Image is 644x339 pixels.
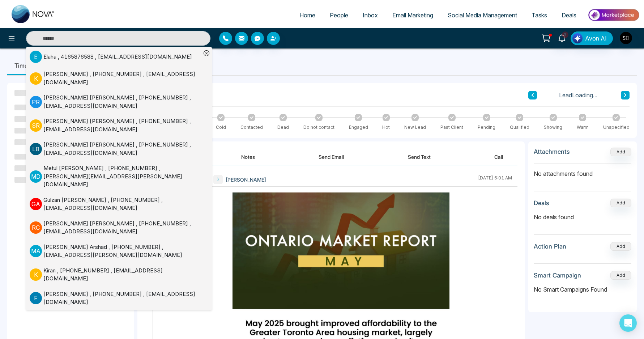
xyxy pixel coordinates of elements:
[562,12,576,19] span: Deals
[577,124,589,131] div: Warm
[30,198,42,210] p: G A
[572,33,583,43] img: Lead Flow
[610,242,631,251] button: Add
[534,164,631,178] p: No attachments found
[30,292,42,304] p: F
[330,12,348,19] span: People
[620,32,632,44] img: User Avatar
[216,124,226,131] div: Cold
[440,124,463,131] div: Past Client
[534,199,549,207] h3: Deals
[544,124,562,131] div: Showing
[30,170,42,183] p: M D
[355,8,385,22] a: Inbox
[43,267,201,283] div: Kiran , [PHONE_NUMBER] , [EMAIL_ADDRESS][DOMAIN_NAME]
[534,148,570,155] h3: Attachments
[524,8,554,22] a: Tasks
[43,141,201,157] div: [PERSON_NAME] [PERSON_NAME] , [PHONE_NUMBER] , [EMAIL_ADDRESS][DOMAIN_NAME]
[392,12,433,19] span: Email Marketing
[43,220,201,236] div: [PERSON_NAME] [PERSON_NAME] , [PHONE_NUMBER] , [EMAIL_ADDRESS][DOMAIN_NAME]
[43,117,201,134] div: [PERSON_NAME] [PERSON_NAME] , [PHONE_NUMBER] , [EMAIL_ADDRESS][DOMAIN_NAME]
[227,149,269,165] button: Notes
[440,8,524,22] a: Social Media Management
[559,91,597,99] span: Lead Loading...
[7,56,44,75] li: Timeline
[30,245,42,257] p: M A
[554,8,584,22] a: Deals
[571,31,613,45] button: Avon AI
[478,124,495,131] div: Pending
[610,148,631,154] span: Add
[43,70,201,86] div: [PERSON_NAME] , [PHONE_NUMBER] , [EMAIL_ADDRESS][DOMAIN_NAME]
[610,199,631,207] button: Add
[30,268,42,281] p: K
[30,72,42,85] p: K
[323,8,355,22] a: People
[532,12,547,19] span: Tasks
[587,7,640,23] img: Market-place.gif
[226,176,266,183] span: [PERSON_NAME]
[478,175,512,184] div: [DATE] 6:01 AM
[43,164,201,189] div: Metul [PERSON_NAME] , [PHONE_NUMBER] , [PERSON_NAME][EMAIL_ADDRESS][PERSON_NAME][DOMAIN_NAME]
[277,124,289,131] div: Dead
[363,12,378,19] span: Inbox
[303,124,334,131] div: Do not contact
[43,243,201,259] div: [PERSON_NAME] Arshad , [PHONE_NUMBER] , [EMAIL_ADDRESS][PERSON_NAME][DOMAIN_NAME]
[43,94,201,110] div: [PERSON_NAME] [PERSON_NAME] , [PHONE_NUMBER] , [EMAIL_ADDRESS][DOMAIN_NAME]
[534,272,581,279] h3: Smart Campaign
[610,271,631,280] button: Add
[393,149,445,165] button: Send Text
[619,314,637,332] div: Open Intercom Messenger
[292,8,323,22] a: Home
[534,243,566,250] h3: Action Plan
[43,53,192,61] div: Elaha , 4165876588 , [EMAIL_ADDRESS][DOMAIN_NAME]
[299,12,315,19] span: Home
[404,124,426,131] div: New Lead
[30,119,42,132] p: S R
[534,285,631,294] p: No Smart Campaigns Found
[304,149,358,165] button: Send Email
[12,5,55,23] img: Nova CRM Logo
[534,213,631,221] p: No deals found
[30,51,42,63] p: E
[603,124,630,131] div: Unspecified
[382,124,390,131] div: Hot
[30,221,42,234] p: R C
[448,12,517,19] span: Social Media Management
[562,31,568,38] span: 3
[43,196,201,212] div: Gulzan [PERSON_NAME] , [PHONE_NUMBER] , [EMAIL_ADDRESS][DOMAIN_NAME]
[30,143,42,155] p: L B
[43,290,201,306] div: [PERSON_NAME] , [PHONE_NUMBER] , [EMAIL_ADDRESS][DOMAIN_NAME]
[510,124,529,131] div: Qualified
[553,31,571,44] a: 3
[480,149,517,165] button: Call
[30,96,42,108] p: P R
[240,124,263,131] div: Contacted
[585,34,607,43] span: Avon AI
[385,8,440,22] a: Email Marketing
[349,124,368,131] div: Engaged
[610,148,631,156] button: Add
